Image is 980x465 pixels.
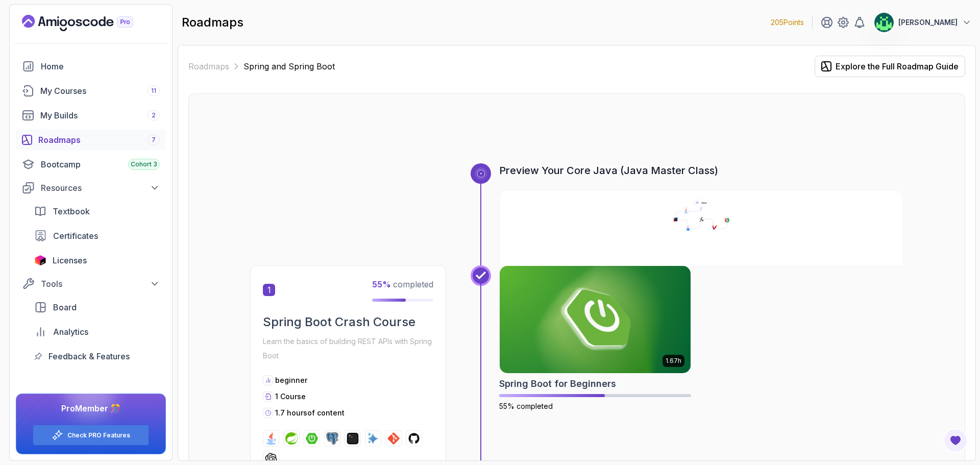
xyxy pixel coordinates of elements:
[41,278,160,290] div: Tools
[275,408,345,418] p: 1.7 hours of content
[771,17,804,28] p: 205 Points
[937,424,970,455] iframe: chat widget
[275,392,306,401] span: 1 Course
[16,275,166,293] button: Tools
[372,279,433,289] span: completed
[53,230,98,242] span: Certificates
[16,105,166,126] a: builds
[874,13,894,32] img: user profile image
[28,201,166,222] a: textbook
[67,431,130,439] a: Check PRO Features
[53,326,88,338] span: Analytics
[265,432,277,445] img: java logo
[666,357,681,365] p: 1.67h
[263,334,433,363] p: Learn the basics of building REST APIs with Spring Boot
[16,56,166,77] a: home
[326,432,338,445] img: postgres logo
[500,266,691,373] img: Spring Boot for Beginners card
[263,284,275,296] span: 1
[16,81,166,101] a: courses
[387,432,400,445] img: git logo
[53,254,87,266] span: Licenses
[408,432,420,445] img: github logo
[16,154,166,175] a: bootcamp
[28,250,166,271] a: licenses
[347,432,359,445] img: terminal logo
[40,85,160,97] div: My Courses
[16,179,166,197] button: Resources
[898,17,958,28] p: [PERSON_NAME]
[28,297,166,317] a: board
[182,14,243,31] h2: roadmaps
[275,375,307,385] p: beginner
[131,160,157,168] span: Cohort 3
[41,182,160,194] div: Resources
[16,130,166,150] a: roadmaps
[41,158,160,170] div: Bootcamp
[48,350,130,362] span: Feedback & Features
[34,255,46,265] img: jetbrains icon
[285,432,298,445] img: spring logo
[28,346,166,366] a: feedback
[40,109,160,121] div: My Builds
[38,134,160,146] div: Roadmaps
[53,301,77,313] span: Board
[786,345,970,419] iframe: chat widget
[874,12,972,33] button: user profile image[PERSON_NAME]
[499,377,616,391] h2: Spring Boot for Beginners
[499,163,903,178] h3: Preview Your Core Java (Java Master Class)
[372,279,391,289] span: 55 %
[265,453,277,465] img: chatgpt logo
[28,322,166,342] a: analytics
[499,265,691,411] a: Spring Boot for Beginners card1.67hSpring Boot for Beginners55% completed
[499,402,553,410] span: 55% completed
[28,226,166,246] a: certificates
[836,60,959,72] div: Explore the Full Roadmap Guide
[33,425,149,446] button: Check PRO Features
[152,111,156,119] span: 2
[815,56,965,77] button: Explore the Full Roadmap Guide
[367,432,379,445] img: ai logo
[41,60,160,72] div: Home
[306,432,318,445] img: spring-boot logo
[263,314,433,330] h2: Spring Boot Crash Course
[151,87,156,95] span: 11
[22,15,157,31] a: Landing page
[152,136,156,144] span: 7
[243,60,335,72] p: Spring and Spring Boot
[53,205,90,217] span: Textbook
[188,60,229,72] a: Roadmaps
